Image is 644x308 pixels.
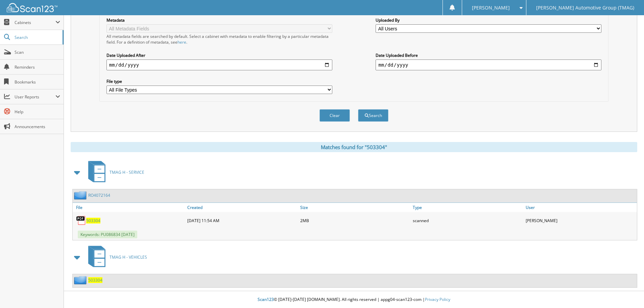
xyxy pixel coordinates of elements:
[88,277,102,283] a: 503304
[73,203,186,212] a: File
[106,78,332,84] label: File type
[258,297,274,302] span: Scan123
[78,231,137,238] span: Keywords: PU086834 [DATE]
[15,79,60,85] span: Bookmarks
[71,142,637,152] div: Matches found for "503304"
[15,94,55,100] span: User Reports
[411,203,524,212] a: Type
[376,52,601,58] label: Date Uploaded Before
[186,203,299,212] a: Created
[64,291,644,308] div: © [DATE]-[DATE] [DOMAIN_NAME]. All rights reserved | appg04-scan123-com |
[536,6,634,10] span: [PERSON_NAME] Automotive Group (TMAG)
[15,64,60,70] span: Reminders
[110,169,144,175] span: TMAG H - SERVICE
[299,214,411,227] div: 2MB
[84,159,144,186] a: TMAG H - SERVICE
[15,124,60,129] span: Announcements
[106,17,332,23] label: Metadata
[76,215,86,226] img: PDF.png
[88,192,110,198] a: RO4072164
[319,109,350,122] button: Clear
[74,276,88,284] img: folder2.png
[524,203,637,212] a: User
[358,109,388,122] button: Search
[524,214,637,227] div: [PERSON_NAME]
[106,52,332,58] label: Date Uploaded After
[7,3,57,12] img: scan123-logo-white.svg
[299,203,411,212] a: Size
[15,49,60,55] span: Scan
[74,191,88,199] img: folder2.png
[376,60,601,70] input: end
[177,39,186,45] a: here
[15,109,60,115] span: Help
[86,218,100,223] a: 503304
[84,244,147,270] a: TMAG H - VEHICLES
[411,214,524,227] div: scanned
[425,297,450,302] a: Privacy Policy
[106,33,332,45] div: All metadata fields are searched by default. Select a cabinet with metadata to enable filtering b...
[472,6,510,10] span: [PERSON_NAME]
[106,60,332,70] input: start
[110,254,147,260] span: TMAG H - VEHICLES
[610,276,644,308] iframe: Chat Widget
[186,214,299,227] div: [DATE] 11:54 AM
[376,17,601,23] label: Uploaded By
[15,34,59,40] span: Search
[15,20,55,25] span: Cabinets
